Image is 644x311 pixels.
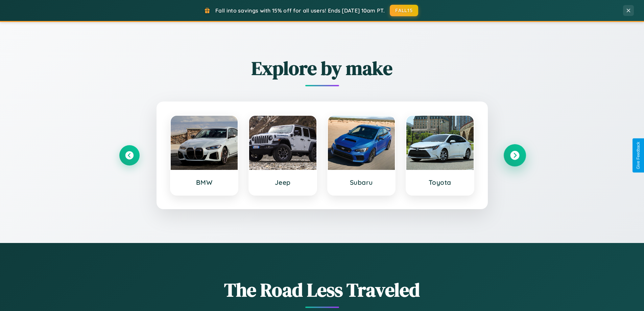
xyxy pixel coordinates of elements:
[119,55,525,81] h2: Explore by make
[215,7,385,14] span: Fall into savings with 15% off for all users! Ends [DATE] 10am PT.
[335,178,388,186] h3: Subaru
[390,5,418,16] button: FALL15
[256,178,310,186] h3: Jeep
[119,277,525,303] h1: The Road Less Traveled
[413,178,467,186] h3: Toyota
[177,178,231,186] h3: BMW
[636,142,641,169] div: Give Feedback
